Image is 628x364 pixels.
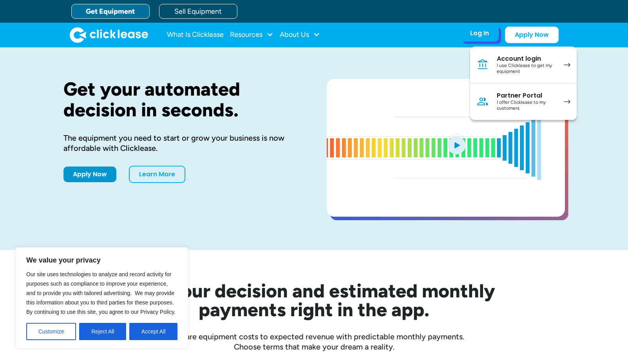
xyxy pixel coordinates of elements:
[26,271,176,315] span: Our site uses technologies to analyze and record activity for purposes such as compliance to impr...
[129,166,185,183] a: Learn More
[470,83,577,120] a: Partner PortalI offer Clicklease to my customers.
[16,247,188,348] div: We value your privacy
[167,27,224,43] a: What Is Clicklease
[63,331,565,352] div: Compare equipment costs to expected revenue with predictable monthly payments. Choose terms that ...
[129,323,177,340] button: Accept All
[327,79,565,217] a: open lightbox
[159,4,237,19] a: Sell Equipment
[70,27,148,43] img: Clicklease logo
[70,27,148,43] a: home
[476,95,489,108] img: Person icon
[497,100,556,112] div: I offer Clicklease to my customers.
[280,27,320,43] div: About Us
[470,29,489,37] div: Log In
[497,92,556,100] div: Partner Portal
[63,133,302,153] div: The equipment you need to start or grow your business is now affordable with Clicklease.
[564,63,570,67] img: arrow
[79,323,126,340] button: Reject All
[497,63,556,75] div: I use Clicklease to get my equipment
[470,47,577,120] nav: Log In
[564,100,570,104] img: arrow
[476,58,489,71] img: Bank icon
[63,167,116,182] a: Apply Now
[497,55,556,63] div: Account login
[95,281,534,319] h2: See your decision and estimated monthly payments right in the app.
[230,27,273,43] div: Resources
[63,79,302,120] h1: Get your automated decision in seconds.
[26,323,76,340] button: Customize
[71,4,150,19] a: Get Equipment
[26,255,177,265] p: We value your privacy
[470,47,577,83] a: Account loginI use Clicklease to get my equipment
[446,134,467,156] img: Blue play button logo on a light blue circular background
[505,27,559,43] a: Apply Now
